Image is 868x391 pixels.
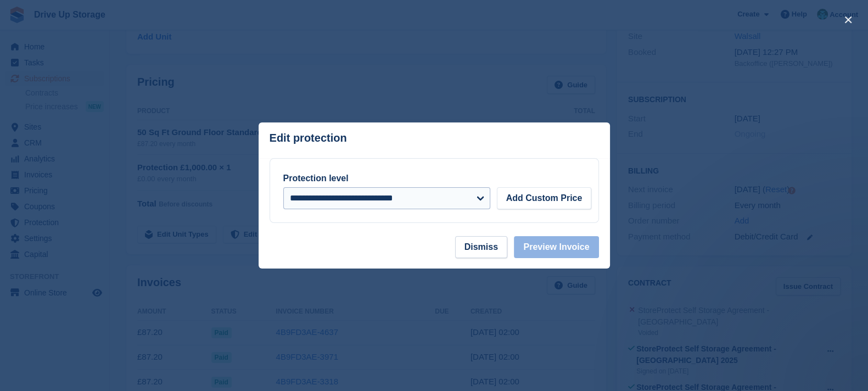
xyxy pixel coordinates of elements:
[455,236,507,258] button: Dismiss
[839,11,857,29] button: close
[497,187,592,209] button: Add Custom Price
[514,236,598,258] button: Preview Invoice
[283,174,349,183] label: Protection level
[270,132,347,144] p: Edit protection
